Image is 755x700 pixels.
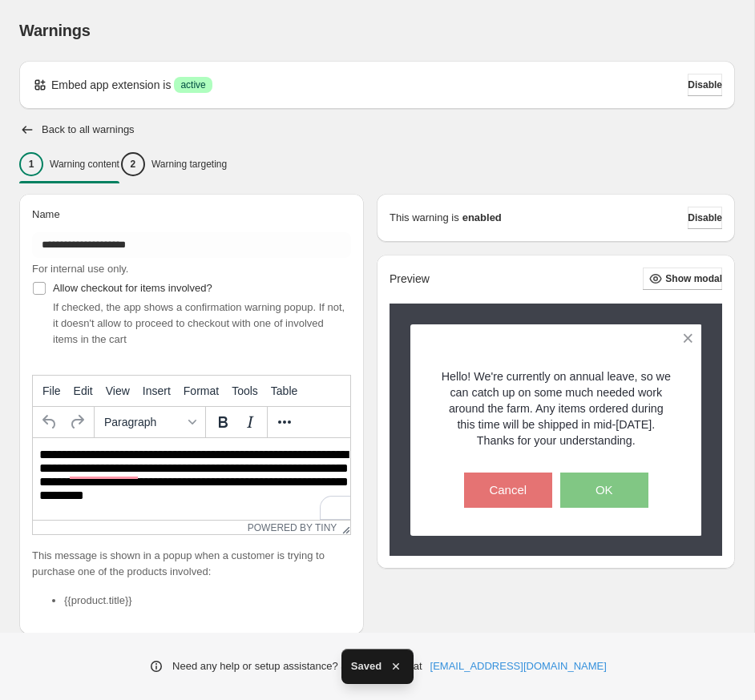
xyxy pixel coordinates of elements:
p: This message is shown in a popup when a customer is trying to purchase one of the products involved: [32,548,351,580]
span: Allow checkout for items involved? [53,282,212,294]
button: 1Warning content [19,147,119,181]
span: Table [271,384,297,397]
iframe: Rich Text Area [33,438,350,520]
span: For internal use only. [32,263,128,275]
span: Saved [351,658,382,674]
p: Warning content [50,158,119,171]
a: [EMAIL_ADDRESS][DOMAIN_NAME] [430,658,607,674]
button: Italic [236,408,264,436]
strong: enabled [462,210,502,226]
p: This warning is [390,210,459,226]
button: Disable [688,74,722,96]
span: Insert [143,384,171,397]
span: active [180,78,205,91]
button: Redo [63,408,91,436]
span: View [106,384,130,397]
span: Name [32,208,60,220]
button: Show modal [643,268,722,290]
button: More... [271,408,298,436]
p: Hello! We're currently on annual leave, so we can catch up on some much needed work around the fa... [438,368,674,449]
p: Warning targeting [151,158,227,171]
button: Disable [688,207,722,229]
li: {{product.title}} [64,593,351,609]
span: Paragraph [104,416,183,428]
button: Formats [98,408,202,436]
span: Show modal [665,272,722,285]
h2: Back to all warnings [42,123,135,136]
button: OK [560,473,648,508]
button: 2Warning targeting [121,147,227,181]
span: Tools [232,384,258,397]
span: Edit [74,384,93,397]
span: If checked, the app shows a confirmation warning popup. If not, it doesn't allow to proceed to ch... [53,301,345,345]
div: Resize [337,521,350,534]
button: Bold [209,408,236,436]
span: File [42,384,61,397]
button: Cancel [464,473,552,508]
span: Format [184,384,219,397]
span: Disable [688,211,722,224]
span: Warnings [19,22,91,39]
a: Powered by Tiny [248,522,337,533]
button: Undo [36,408,63,436]
span: Disable [688,78,722,91]
h2: Preview [390,272,430,286]
p: Embed app extension is [51,77,171,93]
div: 1 [19,152,43,176]
div: 2 [121,152,145,176]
